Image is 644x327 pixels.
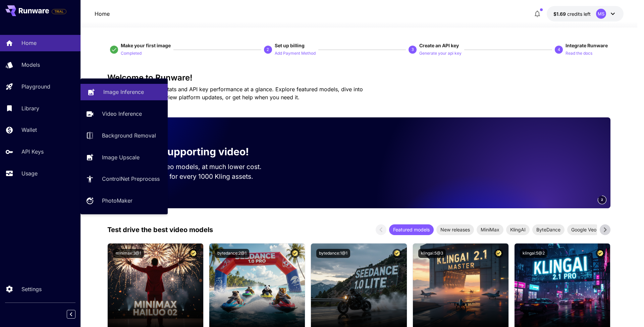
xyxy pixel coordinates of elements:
[72,308,80,320] div: Collapse sidebar
[21,83,50,91] p: Playground
[436,226,474,233] span: New releases
[392,249,401,258] button: Certified Model – Vetted for best performance and includes a commercial license.
[419,43,459,48] span: Create an API key
[189,249,198,258] button: Certified Model – Vetted for best performance and includes a commercial license.
[113,249,144,258] button: minimax:3@1
[102,197,132,205] p: PhotoMaker
[137,144,249,159] p: Now supporting video!
[102,131,156,140] p: Background Removal
[21,39,37,47] p: Home
[553,10,591,17] div: $1.6915
[107,86,363,101] span: Check out your usage stats and API key performance at a glance. Explore featured models, dive int...
[596,249,605,258] button: Certified Model – Vetted for best performance and includes a commercial license.
[547,6,624,21] button: $1.6915
[95,10,110,18] p: Home
[80,106,168,122] a: Video Inference
[95,10,110,18] nav: breadcrumb
[275,43,305,48] span: Set up billing
[215,249,249,258] button: bytedance:2@1
[21,148,44,156] p: API Keys
[102,153,140,161] p: Image Upscale
[121,43,171,48] span: Make your first image
[567,226,600,233] span: Google Veo
[389,226,434,233] span: Featured models
[567,11,591,17] span: credits left
[267,47,269,53] p: 2
[107,73,610,83] h3: Welcome to Runware!
[52,7,66,15] span: Add your payment card to enable full platform functionality.
[107,225,213,235] p: Test drive the best video models
[118,172,274,181] p: Save up to $500 for every 1000 Kling assets.
[121,50,142,57] p: Completed
[52,9,66,14] span: TRIAL
[412,47,414,53] p: 3
[21,104,39,112] p: Library
[419,50,462,57] p: Generate your api key
[275,50,316,57] p: Add Payment Method
[118,162,274,172] p: Run the best video models, at much lower cost.
[506,226,530,233] span: KlingAI
[532,226,565,233] span: ByteDance
[553,11,567,17] span: $1.69
[601,197,603,202] span: 2
[102,175,160,183] p: ControlNet Preprocess
[21,126,37,134] p: Wallet
[80,149,168,165] a: Image Upscale
[67,310,75,319] button: Collapse sidebar
[596,9,606,19] div: MS
[21,285,42,293] p: Settings
[80,127,168,144] a: Background Removal
[566,50,592,57] p: Read the docs
[80,193,168,209] a: PhotoMaker
[494,249,503,258] button: Certified Model – Vetted for best performance and includes a commercial license.
[558,47,560,53] p: 4
[102,110,142,118] p: Video Inference
[21,169,38,177] p: Usage
[80,171,168,187] a: ControlNet Preprocess
[520,249,547,258] button: klingai:5@2
[316,249,350,258] button: bytedance:1@1
[21,61,40,69] p: Models
[80,84,168,100] a: Image Inference
[566,43,608,48] span: Integrate Runware
[418,249,446,258] button: klingai:5@3
[477,226,503,233] span: MiniMax
[290,249,300,258] button: Certified Model – Vetted for best performance and includes a commercial license.
[103,88,144,96] p: Image Inference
